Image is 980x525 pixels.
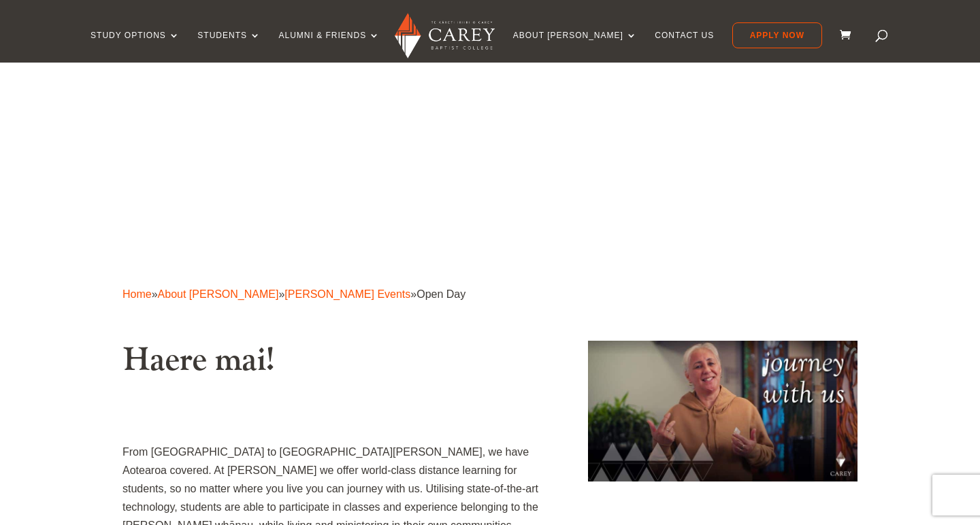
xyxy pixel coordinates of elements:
img: journey With Us at Open Day and Online Open Evening [588,341,857,482]
a: Study Options [91,31,180,63]
a: About [PERSON_NAME] [158,288,279,300]
a: About [PERSON_NAME] [513,31,637,63]
img: Carey Baptist College [395,13,495,58]
a: Alumni & Friends [278,31,380,63]
a: Students [197,31,261,63]
a: Apply Now [732,22,822,48]
span: Open Day [416,288,465,300]
a: [PERSON_NAME] Events [284,288,410,300]
a: Contact Us [655,31,714,63]
a: Home [122,288,152,300]
span: » » » [122,288,465,300]
h2: Haere mai! [122,341,547,387]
